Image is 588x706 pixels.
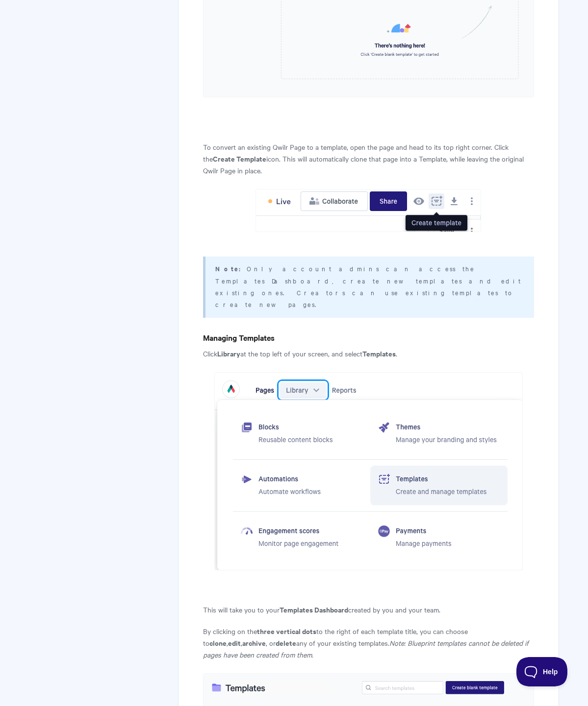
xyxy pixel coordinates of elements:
img: file-gQ6MgVBBZa.png [214,372,523,570]
strong: Note: [215,264,247,273]
strong: edit [228,637,241,648]
strong: clone [209,637,227,648]
p: This will take you to your created by you and your team. [203,604,534,615]
strong: archive [242,637,266,648]
em: Note: Blueprint templates cannot be deleted if pages have been created from them. [203,638,529,659]
strong: Create Template [213,153,266,164]
p: Click at the top left of your screen, and select . [203,348,534,359]
strong: delete [276,637,296,648]
p: By clicking on the to the right of each template title, you can choose to , , , or any of your ex... [203,625,534,660]
iframe: Toggle Customer Support [516,657,568,686]
h4: Managing Templates [203,331,534,344]
p: To convert an existing Qwilr Page to a template, open the page and head to its top right corner. ... [203,141,534,176]
p: Only account admins can access the Templates Dashboard, create new templates and edit existing on... [215,262,521,310]
strong: Library [217,348,240,358]
strong: Templates Dashboard [280,604,348,614]
strong: three vertical dots [257,626,316,636]
img: file-PiBVs1Hu2Q.png [256,189,481,232]
strong: Templates [362,348,396,358]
